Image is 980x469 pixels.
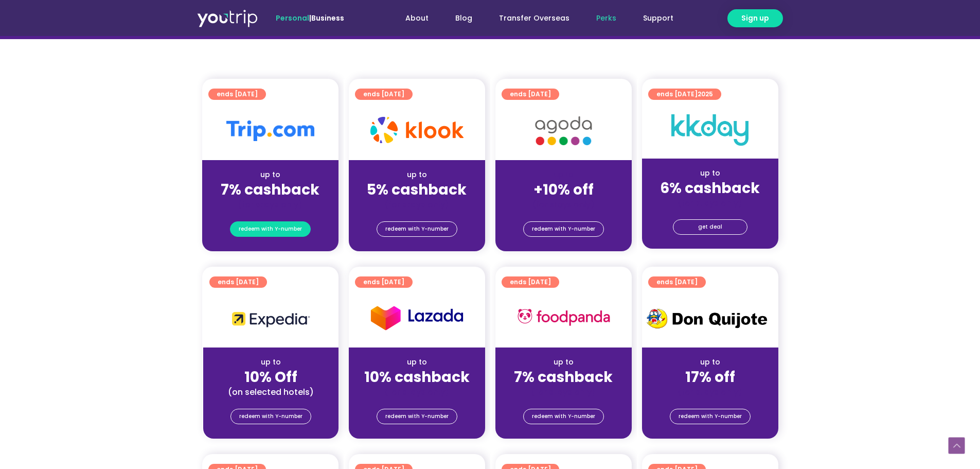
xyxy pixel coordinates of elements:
[355,276,413,288] a: ends [DATE]
[698,220,722,234] span: get deal
[648,89,721,100] a: ends [DATE]2025
[363,89,404,100] span: ends [DATE]
[670,409,751,424] a: redeem with Y-number
[510,89,551,100] span: ends [DATE]
[510,276,551,288] span: ends [DATE]
[656,276,698,288] span: ends [DATE]
[357,169,477,180] div: up to
[230,409,311,424] a: redeem with Y-number
[357,199,477,210] div: (for stays only)
[385,222,449,236] span: redeem with Y-number
[673,219,747,235] a: get deal
[311,13,344,23] a: Business
[698,90,713,98] span: 2025
[514,367,613,387] strong: 7% cashback
[532,222,595,236] span: redeem with Y-number
[650,357,770,368] div: up to
[532,409,595,424] span: redeem with Y-number
[367,180,467,200] strong: 5% cashback
[685,367,735,387] strong: 17% off
[357,387,477,397] div: (for stays only)
[355,89,413,100] a: ends [DATE]
[533,180,594,200] strong: +10% off
[650,198,770,209] div: (for stays only)
[357,357,477,368] div: up to
[650,387,770,397] div: (for stays only)
[211,357,330,368] div: up to
[648,276,706,288] a: ends [DATE]
[504,387,623,397] div: (for stays only)
[244,367,297,387] strong: 10% Off
[377,221,457,237] a: redeem with Y-number
[209,276,267,288] a: ends [DATE]
[660,178,760,198] strong: 6% cashback
[504,357,623,368] div: up to
[372,9,687,28] nav: Menu
[385,409,449,424] span: redeem with Y-number
[217,89,258,100] span: ends [DATE]
[210,199,330,210] div: (for stays only)
[230,221,311,237] a: redeem with Y-number
[630,9,687,28] a: Support
[504,199,623,210] div: (for stays only)
[442,9,486,28] a: Blog
[239,409,302,424] span: redeem with Y-number
[276,13,344,23] span: |
[392,9,442,28] a: About
[679,409,742,424] span: redeem with Y-number
[523,409,604,424] a: redeem with Y-number
[554,169,573,180] span: up to
[239,222,302,236] span: redeem with Y-number
[211,387,330,397] div: (on selected hotels)
[363,276,404,288] span: ends [DATE]
[210,169,330,180] div: up to
[741,13,769,24] span: Sign up
[276,13,309,23] span: Personal
[502,276,559,288] a: ends [DATE]
[221,180,319,200] strong: 7% cashback
[583,9,630,28] a: Perks
[208,89,266,100] a: ends [DATE]
[364,367,470,387] strong: 10% cashback
[650,168,770,179] div: up to
[656,89,713,100] span: ends [DATE]
[218,276,259,288] span: ends [DATE]
[502,89,559,100] a: ends [DATE]
[486,9,583,28] a: Transfer Overseas
[727,9,783,27] a: Sign up
[523,221,604,237] a: redeem with Y-number
[377,409,457,424] a: redeem with Y-number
